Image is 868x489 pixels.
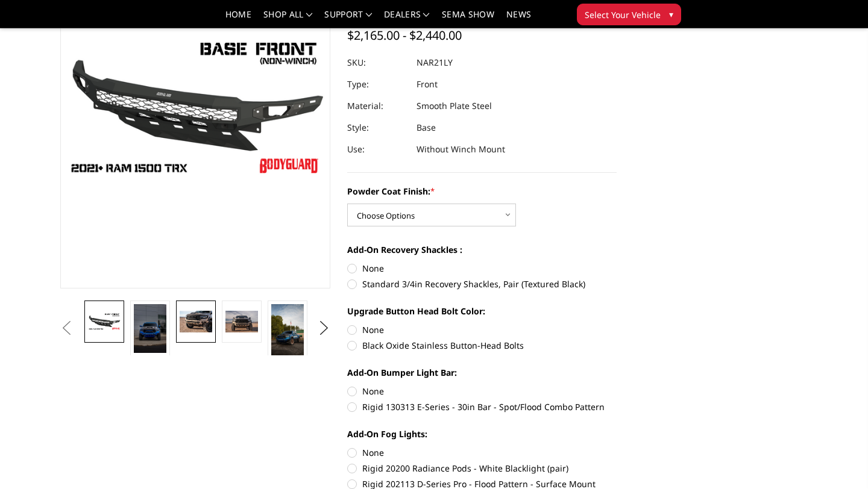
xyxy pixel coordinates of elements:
a: Support [324,10,372,28]
dt: Type: [347,73,407,95]
a: Home [225,10,251,28]
img: 2021-2024 Ram 1500 TRX - Freedom Series - Base Front Bumper (non-winch) [180,311,212,332]
label: Add-On Recovery Shackles : [347,243,617,256]
label: None [347,323,617,336]
img: 2021-2024 Ram 1500 TRX - Freedom Series - Base Front Bumper (non-winch) [134,304,166,353]
dd: Base [417,117,436,139]
label: None [347,385,617,397]
button: Next [315,319,333,337]
label: None [347,446,617,459]
label: Add-On Fog Lights: [347,428,617,440]
span: Select Your Vehicle [585,8,661,21]
img: 2021-2024 Ram 1500 TRX - Freedom Series - Base Front Bumper (non-winch) [225,311,258,332]
label: Add-On Bumper Light Bar: [347,366,617,379]
img: 2021-2024 Ram 1500 TRX - Freedom Series - Base Front Bumper (non-winch) [88,313,121,331]
button: Select Your Vehicle [577,4,681,25]
label: None [347,262,617,275]
label: Black Oxide Stainless Button-Head Bolts [347,339,617,352]
dd: NAR21LY [417,52,453,73]
a: News [506,10,531,28]
img: 2021-2024 Ram 1500 TRX - Freedom Series - Base Front Bumper (non-winch) [271,304,304,362]
label: Upgrade Button Head Bolt Color: [347,305,617,317]
dt: Use: [347,139,407,160]
a: SEMA Show [442,10,494,28]
span: ▾ [669,8,673,20]
dt: Style: [347,117,407,139]
dd: Without Winch Mount [417,139,505,160]
span: $2,165.00 - $2,440.00 [347,27,462,43]
dd: Smooth Plate Steel [417,95,492,117]
label: Standard 3/4in Recovery Shackles, Pair (Textured Black) [347,278,617,290]
dt: Material: [347,95,407,117]
label: Powder Coat Finish: [347,185,617,198]
dd: Front [417,73,438,95]
label: Rigid 20200 Radiance Pods - White Blacklight (pair) [347,462,617,475]
a: Dealers [384,10,430,28]
label: Rigid 130313 E-Series - 30in Bar - Spot/Flood Combo Pattern [347,400,617,413]
a: shop all [263,10,312,28]
dt: SKU: [347,52,407,73]
button: Previous [57,319,75,337]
